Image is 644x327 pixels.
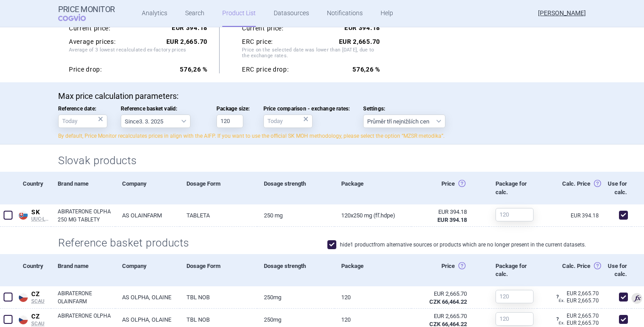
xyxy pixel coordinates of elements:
div: EUR 2,665.70 [418,290,467,298]
a: AS OLPHA, OLAINE [115,286,180,308]
input: 120 [496,290,534,303]
a: ABIRATERONE OLPHA 250 MG TABLETY [58,208,115,224]
span: Ex. [559,298,565,303]
span: Price comparison - exchange rates: [263,106,350,112]
div: Use for calc. [601,254,631,286]
strong: EUR 2,665.70 [339,38,380,45]
span: SCAU [31,321,51,327]
span: Price on the selected date was lower than [DATE], due to the exchange rates. [242,47,380,61]
a: SKSKUUC-LP B [16,207,51,222]
a: EUR 2,665.70 [559,291,602,296]
div: Company [115,254,180,286]
div: Package for calc. [489,254,537,286]
div: Brand name [51,172,115,204]
select: Settings: [363,115,445,128]
strong: EUR 394.18 [437,217,467,223]
a: EUR 394.18 [571,213,602,218]
h2: Slovak products [58,153,586,168]
span: Reference basket valid: [121,106,203,112]
a: ABIRATERONE OLAINFARM [58,289,115,306]
span: COGVIO [58,14,98,21]
div: Price [411,172,489,204]
a: CZCZSCAU [16,289,51,304]
span: SK [31,208,51,217]
input: 120 [496,208,534,221]
div: Use for calc. [601,172,631,204]
p: Max price calculation parameters: [58,91,586,101]
label: hide 1 product from alternative sources or products which are no longer present in the current da... [327,240,586,249]
a: CZCZSCAU [16,311,51,327]
div: × [98,114,103,124]
div: Calc. Price [537,254,601,286]
span: Used for calculation [631,293,642,304]
a: 120 [335,286,412,308]
strong: CZK 66,464.22 [429,298,467,305]
div: Company [115,172,180,204]
strong: Current price: [69,25,110,32]
div: Dosage strength [257,254,335,286]
a: 250 mg [257,204,335,226]
abbr: Ex-Factory bez DPH zo zdroja [418,290,467,306]
div: Package [335,254,412,286]
span: UUC-LP B [31,216,51,222]
a: 120x250 mg (fľ.HDPE) [335,204,412,226]
span: CZ [31,290,51,298]
div: Package [335,172,412,204]
div: × [303,114,309,124]
div: Dosage strength [257,172,335,204]
div: EUR 394.18 [418,208,467,216]
input: Reference date:× [58,115,107,128]
div: Price [411,254,489,286]
select: Reference basket valid: [121,115,191,128]
strong: EUR 394.18 [344,24,380,31]
strong: Price Monitor [58,5,115,14]
span: Average of 3 lowest recalculated ex-factory prices [69,47,208,61]
div: EUR 2,665.70 [559,296,602,305]
div: Calc. Price [537,172,601,204]
span: Settings: [363,106,445,112]
strong: 576,26 % [180,66,208,73]
div: Country [16,172,51,204]
a: TBL NOB [180,286,257,308]
strong: Price drop: [69,66,102,74]
div: Brand name [51,254,115,286]
a: Price MonitorCOGVIO [58,5,115,22]
div: Dosage Form [180,172,257,204]
span: SCAU [31,298,51,305]
img: Slovakia [19,211,28,220]
img: Czech Republic [19,293,28,302]
strong: EUR 2,665.70 [166,38,208,45]
strong: 576,26 % [352,66,380,73]
p: By default, Price Monitor recalculates prices in align with the AIFP. If you want to use the offi... [58,132,586,140]
div: Country [16,254,51,286]
span: Ex. [559,320,565,325]
img: Czech Republic [19,315,28,324]
span: ? [555,294,560,300]
span: Package size: [216,106,250,112]
a: TABLETA [180,204,257,226]
span: Reference date: [58,106,107,112]
strong: Current price: [242,25,284,32]
span: CZ [31,313,51,321]
abbr: Ex-Factory bez DPH zo zdroja [418,208,467,224]
span: ? [555,317,560,322]
input: Package size: [216,115,243,128]
input: 120 [496,312,534,326]
a: EUR 2,665.70 [559,313,602,319]
div: EUR 2,665.70 [418,312,467,320]
strong: ERC price: [242,38,273,46]
div: Dosage Form [180,254,257,286]
strong: EUR 394.18 [172,24,208,31]
h2: Reference basket products [58,236,196,251]
strong: Average prices: [69,38,116,46]
a: 250MG [257,286,335,308]
input: Price comparison - exchange rates:× [263,115,313,128]
a: AS OLAINFARM [115,204,180,226]
strong: ERC price drop: [242,66,289,74]
div: Package for calc. [489,172,537,204]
